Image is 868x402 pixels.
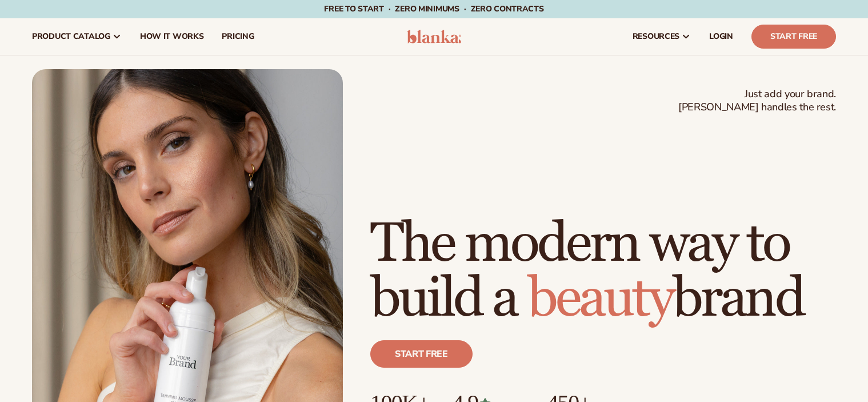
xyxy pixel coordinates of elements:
[751,25,836,49] a: Start Free
[407,30,461,43] img: logo
[213,18,263,55] a: pricing
[370,217,836,327] h1: The modern way to build a brand
[32,32,110,41] span: product catalog
[23,18,131,55] a: product catalog
[131,18,213,55] a: How It Works
[709,32,733,41] span: LOGIN
[370,340,473,368] a: Start free
[678,87,836,114] span: Just add your brand. [PERSON_NAME] handles the rest.
[633,32,679,41] span: resources
[222,32,254,41] span: pricing
[623,18,700,55] a: resources
[700,18,742,55] a: LOGIN
[140,32,204,41] span: How It Works
[527,265,673,332] span: beauty
[324,3,543,14] span: Free to start · ZERO minimums · ZERO contracts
